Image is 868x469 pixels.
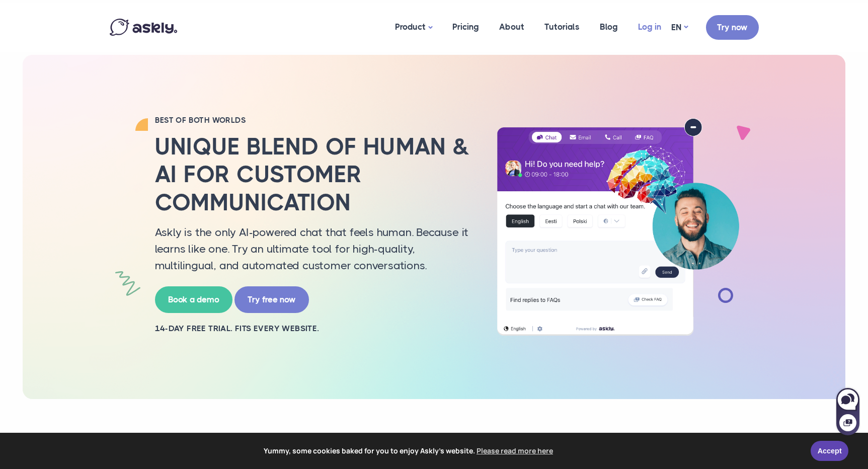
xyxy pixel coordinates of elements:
a: learn more about cookies [475,443,555,458]
img: Askly [110,19,177,36]
a: Blog [590,3,628,51]
a: Try free now [234,286,309,313]
iframe: Askly chat [835,386,860,436]
img: AI multilingual chat [487,118,749,336]
a: Product [385,3,442,52]
a: Book a demo [155,286,232,313]
a: About [489,3,534,51]
a: EN [671,20,688,35]
p: Askly is the only AI-powered chat that feels human. Because it learns like one. Try an ultimate t... [155,224,472,274]
span: Yummy, some cookies baked for you to enjoy Askly's website. [15,443,804,458]
a: Accept [811,441,848,461]
a: Pricing [442,3,489,51]
h2: Unique blend of human & AI for customer communication [155,133,472,216]
a: Tutorials [534,3,590,51]
h2: 14-day free trial. Fits every website. [155,323,472,334]
h2: BEST OF BOTH WORLDS [155,115,472,125]
a: Log in [628,3,671,51]
a: Try now [706,15,759,40]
